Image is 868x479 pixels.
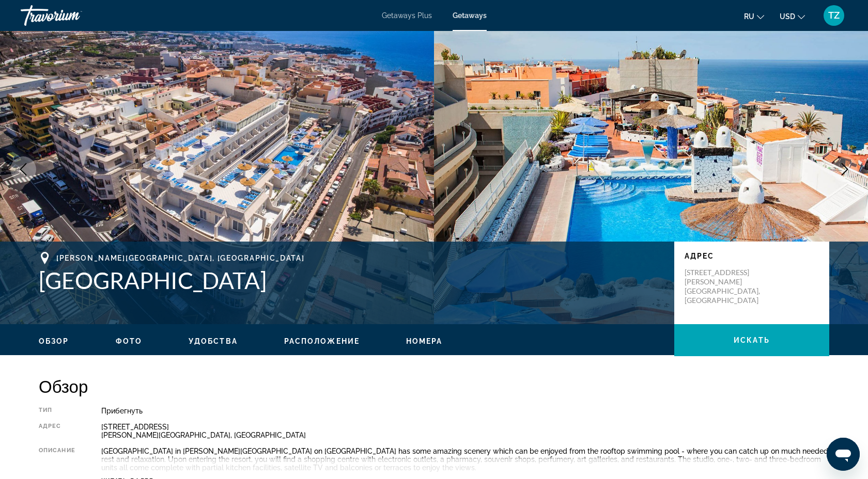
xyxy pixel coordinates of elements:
span: [PERSON_NAME][GEOGRAPHIC_DATA], [GEOGRAPHIC_DATA] [56,254,304,262]
button: Change language [744,9,764,24]
button: Change currency [780,9,805,24]
button: Next image [832,156,858,182]
a: Getaways Plus [382,11,432,20]
a: Travorium [21,2,124,29]
button: Удобства [189,337,238,346]
h1: [GEOGRAPHIC_DATA] [39,267,664,294]
div: Прибегнуть [101,407,829,415]
div: Описание [39,447,75,472]
button: искать [674,324,829,356]
button: Previous image [10,156,36,182]
button: Номера [406,337,443,346]
button: Расположение [284,337,360,346]
div: [STREET_ADDRESS] [PERSON_NAME][GEOGRAPHIC_DATA], [GEOGRAPHIC_DATA] [101,423,829,439]
span: USD [780,12,795,21]
h2: Обзор [39,376,829,396]
p: Адрес [685,252,819,260]
div: Адрес [39,423,75,439]
div: [GEOGRAPHIC_DATA] in [PERSON_NAME][GEOGRAPHIC_DATA] on [GEOGRAPHIC_DATA] has some amazing scenery... [101,447,829,472]
span: TZ [828,10,840,21]
a: Getaways [453,11,487,20]
p: [STREET_ADDRESS] [PERSON_NAME][GEOGRAPHIC_DATA], [GEOGRAPHIC_DATA] [685,268,767,305]
button: Фото [116,337,142,346]
span: ru [744,12,754,21]
span: искать [734,336,770,344]
button: User Menu [820,5,847,26]
button: Обзор [39,337,69,346]
div: Тип [39,407,75,415]
iframe: Кнопка запуска окна обмена сообщениями [827,438,860,471]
